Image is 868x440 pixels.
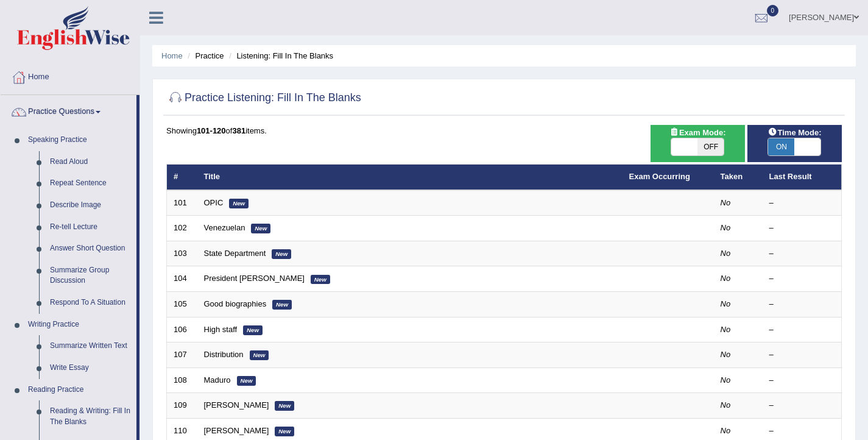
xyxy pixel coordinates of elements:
a: Speaking Practice [23,129,136,151]
em: No [721,274,731,283]
td: 109 [167,393,197,419]
div: – [769,375,835,386]
a: Reading Practice [23,379,136,401]
div: Show exams occurring in exams [651,125,745,162]
a: Summarize Group Discussion [44,260,136,292]
a: Practice Questions [1,95,136,126]
div: Showing of items. [166,125,842,137]
em: New [311,275,330,285]
em: New [243,325,263,335]
div: – [769,273,835,285]
a: OPIC [204,198,224,207]
em: New [251,224,270,233]
li: Practice [185,50,224,62]
a: Read Aloud [44,151,136,173]
div: – [769,248,835,260]
td: 108 [167,367,197,393]
a: Answer Short Question [44,238,136,260]
th: Title [197,165,623,190]
span: Time Mode: [763,126,826,139]
td: 101 [167,190,197,216]
a: President [PERSON_NAME] [204,274,305,283]
a: [PERSON_NAME] [204,426,269,435]
a: Good biographies [204,299,267,308]
span: Exam Mode: [665,126,730,139]
em: No [721,400,731,410]
th: Last Result [763,165,842,190]
em: New [275,401,294,411]
td: 102 [167,216,197,241]
em: New [237,376,256,386]
em: New [229,199,249,208]
b: 381 [232,126,245,135]
em: No [721,223,731,232]
a: Respond To A Situation [44,292,136,314]
li: Listening: Fill In The Blanks [226,50,333,62]
a: Venezuelan [204,223,245,232]
a: High staff [204,325,238,334]
span: OFF [697,138,724,155]
div: – [769,222,835,234]
a: Reading & Writing: Fill In The Blanks [44,400,136,433]
a: Repeat Sentence [44,172,136,194]
a: Writing Practice [23,314,136,336]
div: – [769,197,835,209]
em: New [272,300,292,310]
a: Home [161,51,183,60]
em: No [721,426,731,435]
a: Summarize Written Text [44,335,136,357]
a: Exam Occurring [629,172,690,181]
div: – [769,324,835,336]
h2: Practice Listening: Fill In The Blanks [166,89,361,107]
td: 103 [167,241,197,266]
a: Home [1,60,139,91]
div: – [769,349,835,361]
td: 106 [167,317,197,342]
a: Re-tell Lecture [44,216,136,238]
td: 107 [167,342,197,368]
th: # [167,165,197,190]
a: Describe Image [44,194,136,216]
b: 101-120 [197,126,226,135]
em: No [721,350,731,359]
em: New [250,350,269,360]
td: 104 [167,266,197,292]
em: New [275,427,294,436]
span: 0 [767,5,779,16]
em: No [721,299,731,308]
a: Write Essay [44,357,136,379]
a: [PERSON_NAME] [204,400,269,410]
em: New [272,249,291,259]
div: – [769,425,835,437]
th: Taken [714,165,763,190]
em: No [721,249,731,258]
span: ON [768,138,794,155]
a: State Department [204,249,266,258]
em: No [721,198,731,207]
em: No [721,325,731,334]
div: – [769,299,835,310]
div: – [769,400,835,411]
a: Distribution [204,350,244,359]
em: No [721,375,731,385]
td: 105 [167,292,197,318]
a: Maduro [204,375,231,385]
